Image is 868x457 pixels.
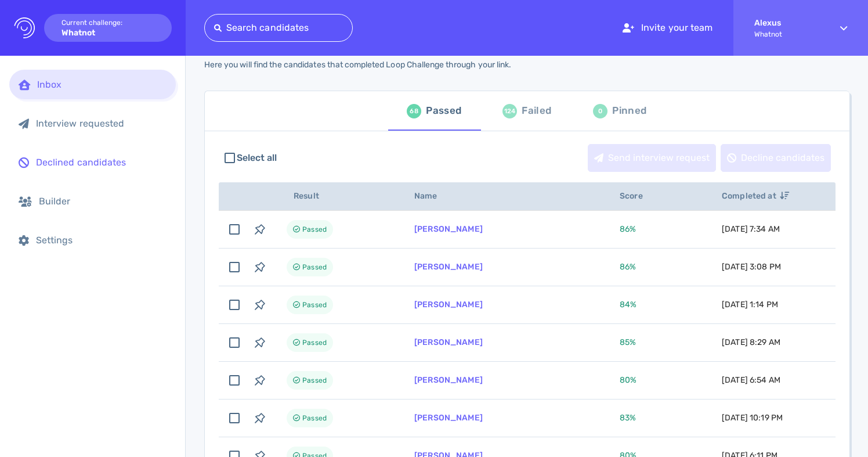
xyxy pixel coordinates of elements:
span: [DATE] 7:34 AM [722,224,780,234]
div: 68 [407,104,421,118]
span: Whatnot [754,30,819,38]
button: Decline candidates [721,144,831,172]
span: Select all [237,151,277,165]
a: [PERSON_NAME] [414,413,483,423]
span: Name [414,191,450,201]
span: 86 % [620,224,636,234]
span: [DATE] 1:14 PM [722,300,778,310]
div: Passed [426,102,461,120]
a: [PERSON_NAME] [414,224,483,234]
div: Pinned [612,102,646,120]
span: Passed [302,298,327,312]
div: Inbox [37,79,167,90]
span: Passed [302,222,327,236]
span: 84 % [620,300,636,310]
span: 85 % [620,337,636,347]
span: [DATE] 10:19 PM [722,413,783,423]
div: 124 [502,104,517,118]
div: Here you will find the candidates that completed Loop Challenge through your link. [204,60,511,70]
div: Declined candidates [36,157,167,168]
a: [PERSON_NAME] [414,375,483,385]
span: Passed [302,411,327,425]
a: [PERSON_NAME] [414,262,483,272]
div: Builder [39,196,167,207]
span: Score [620,191,656,201]
span: 86 % [620,262,636,272]
span: [DATE] 8:29 AM [722,337,780,347]
a: [PERSON_NAME] [414,300,483,310]
div: Failed [522,102,551,120]
span: Passed [302,260,327,274]
span: Passed [302,336,327,350]
span: [DATE] 6:54 AM [722,375,780,385]
span: 83 % [620,413,636,423]
div: Decline candidates [721,145,830,171]
span: 80 % [620,375,636,385]
div: Settings [36,235,167,246]
div: 0 [593,104,607,118]
button: Send interview request [588,144,716,172]
div: Send interview request [588,145,715,171]
span: Completed at [722,191,789,201]
strong: Alexus [754,18,819,28]
span: Passed [302,373,327,387]
th: Result [273,182,400,211]
a: [PERSON_NAME] [414,337,483,347]
span: [DATE] 3:08 PM [722,262,781,272]
div: Interview requested [36,118,167,129]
